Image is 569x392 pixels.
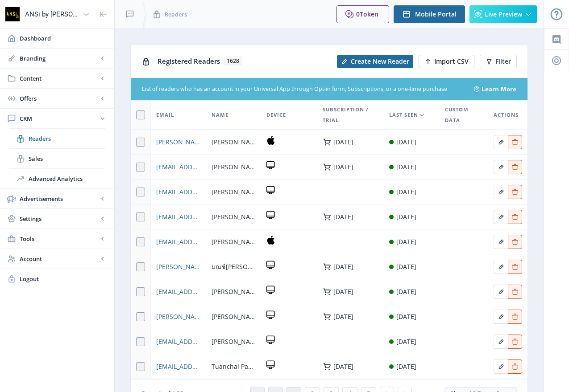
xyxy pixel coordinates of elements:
button: Import CSV [419,55,474,68]
span: [EMAIL_ADDRESS][DOMAIN_NAME] [156,187,201,197]
span: Dashboard [20,34,107,43]
span: มณช์[PERSON_NAME]ษ์ [PERSON_NAME] [212,261,256,272]
a: New page [413,55,474,68]
img: properties.app_icon.png [5,7,20,21]
a: Edit page [494,212,508,220]
a: Readers [9,129,105,148]
a: Edit page [508,237,522,245]
button: Live Preview [469,5,537,23]
span: [PERSON_NAME] [212,162,256,172]
div: [DATE] [396,361,416,372]
div: [DATE] [396,162,416,172]
a: [EMAIL_ADDRESS][DOMAIN_NAME] [156,212,201,222]
button: Filter [480,55,517,68]
span: Offers [20,94,98,103]
span: Registered Readers [158,57,220,65]
a: Edit page [508,212,522,220]
div: [DATE] [333,213,353,220]
span: [PERSON_NAME] เฉลิม[PERSON_NAME] [212,137,256,147]
span: Branding [20,54,98,63]
div: [DATE] [333,363,353,370]
div: [DATE] [396,187,416,197]
a: Edit page [494,187,508,195]
a: [PERSON_NAME][EMAIL_ADDRESS][DOMAIN_NAME] [156,261,201,272]
span: [PERSON_NAME] [PERSON_NAME]มา [212,237,256,247]
a: Edit page [508,162,522,170]
a: [EMAIL_ADDRESS][DOMAIN_NAME] [156,286,201,297]
span: Import CSV [434,58,469,65]
span: [PERSON_NAME]รักษ์ ต่างจิตร [212,212,256,222]
span: Advanced Analytics [29,174,105,183]
span: Readers [29,134,105,143]
div: [DATE] [396,261,416,272]
div: [DATE] [396,137,416,147]
span: Tools [20,234,98,243]
div: [DATE] [396,237,416,247]
span: Logout [20,274,107,283]
span: Device [266,110,286,120]
span: [PERSON_NAME][EMAIL_ADDRESS][DOMAIN_NAME] [156,311,201,322]
div: [DATE] [396,336,416,347]
button: Mobile Portal [394,5,465,23]
span: Advertisements [20,194,98,203]
span: [PERSON_NAME] [212,336,256,347]
span: Subscription / Trial [323,104,378,126]
a: Edit page [494,361,508,370]
span: Token [360,10,378,18]
a: [PERSON_NAME][EMAIL_ADDRESS][DOMAIN_NAME] [156,137,201,147]
span: Sales [29,154,105,163]
span: Account [20,254,98,263]
a: [EMAIL_ADDRESS][DOMAIN_NAME] [156,162,201,172]
span: Live Preview [485,11,522,18]
div: [DATE] [333,163,353,171]
div: [DATE] [396,212,416,222]
a: Learn More [482,85,516,94]
span: Filter [495,58,511,65]
span: Email [156,110,174,120]
span: Tuanchai Panput [212,361,256,372]
span: Name [212,110,228,120]
span: Custom Data [445,104,483,126]
a: Edit page [508,137,522,145]
a: Edit page [508,336,522,345]
div: [DATE] [396,311,416,322]
span: CRM [20,114,98,123]
a: [EMAIL_ADDRESS][DOMAIN_NAME] [156,336,201,347]
span: Last Seen [389,110,418,120]
div: [DATE] [333,263,353,270]
a: Edit page [508,261,522,270]
a: Edit page [494,162,508,170]
a: Advanced Analytics [9,169,105,188]
span: [PERSON_NAME] [212,187,256,197]
a: Edit page [508,311,522,320]
a: Edit page [494,336,508,345]
a: Edit page [494,137,508,145]
a: Edit page [508,361,522,370]
div: ANSi by [PERSON_NAME] [25,4,79,24]
a: New page [332,55,413,68]
a: [EMAIL_ADDRESS][DOMAIN_NAME] [156,361,201,372]
a: Sales [9,149,105,168]
a: [EMAIL_ADDRESS][DOMAIN_NAME] [156,237,201,247]
span: [PERSON_NAME] [212,286,256,297]
div: [DATE] [396,286,416,297]
span: [PERSON_NAME][PERSON_NAME] [212,311,256,322]
a: Edit page [494,286,508,295]
div: [DATE] [333,313,353,320]
span: Actions [494,110,519,120]
span: Readers [165,10,187,19]
span: 1628 [224,57,242,65]
a: Edit page [494,237,508,245]
span: Settings [20,214,98,223]
button: 0Token [336,5,389,23]
a: Edit page [508,286,522,295]
span: Create New Reader [351,58,409,65]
